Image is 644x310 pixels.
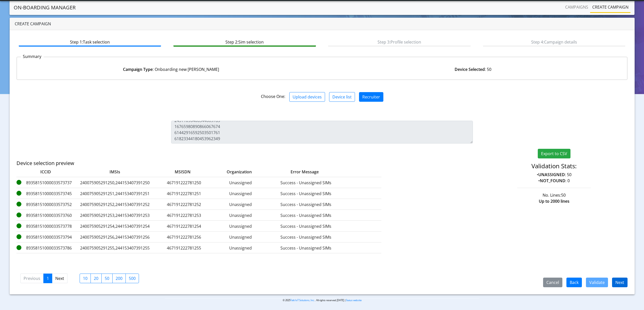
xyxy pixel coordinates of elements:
[480,172,628,178] p: • : 50
[290,299,315,302] a: Telit IoT Solutions, Inc.
[155,223,213,229] label: 467191222781254
[16,201,75,208] label: 89358151000033573752
[540,178,565,183] strong: NOT_FOUND
[612,278,628,287] button: Next
[112,274,126,283] label: 200
[77,234,153,240] label: 240075905291256,244153407391256
[205,169,256,175] label: Organization
[19,37,161,47] btn: Step 1: Task selection
[586,278,608,287] button: Validate
[165,298,479,302] p: © 2025 . All rights reserved.[DATE] |
[80,274,91,283] label: 10
[10,18,635,30] div: Create campaign
[258,169,334,175] label: Error Message
[268,191,344,197] label: Success - Unassigned SIMs
[52,274,67,283] a: Next
[91,274,102,283] label: 20
[155,180,213,186] label: 467191222781250
[16,180,75,186] label: 89358151000033573737
[477,192,631,198] div: No. Lines:
[215,191,266,197] label: Unassigned
[268,223,344,229] label: Success - Unassigned SIMs
[289,92,325,102] button: Upload devices
[155,212,213,218] label: 467191222781253
[155,201,213,208] label: 467191222781252
[16,212,75,218] label: 89358151000033573760
[329,92,355,102] button: Device list
[322,66,624,72] div: : 50
[16,234,75,240] label: 89358151000033573794
[215,201,266,208] label: Unassigned
[77,223,153,229] label: 240075905291254,244153407391254
[566,278,582,287] button: Back
[155,191,213,197] label: 467191222781251
[215,212,266,218] label: Unassigned
[77,180,153,186] label: 240075905291250,244153407391250
[77,191,153,197] label: 240075905291251,244153407391251
[268,212,344,218] label: Success - Unassigned SIMs
[543,278,562,287] button: Cancel
[21,53,44,59] p: Summary
[155,169,203,175] label: MSISDN
[538,149,570,158] button: Export to CSV
[126,274,139,283] label: 500
[538,172,565,177] strong: UNASSIGNED
[16,223,75,229] label: 89358151000033573778
[155,234,213,240] label: 467191222781256
[455,67,485,72] strong: Device Selected
[101,274,113,283] label: 50
[16,169,75,175] label: ICCID
[215,245,266,251] label: Unassigned
[16,245,75,251] label: 89358151000033573786
[268,180,344,186] label: Success - Unassigned SIMs
[43,274,52,283] a: 1
[261,94,285,99] span: Choose One:
[215,234,266,240] label: Unassigned
[268,245,344,251] label: Success - Unassigned SIMs
[268,234,344,240] label: Success - Unassigned SIMs
[480,178,628,184] p: • : 0
[346,299,362,302] a: Status website
[20,66,322,72] div: : Onboarding new [PERSON_NAME]
[215,180,266,186] label: Unassigned
[561,192,566,198] span: 50
[77,201,153,208] label: 240075905291252,244153407391252
[483,37,625,47] btn: Step 4: Campaign details
[77,169,153,175] label: IMSIs
[77,212,153,218] label: 240075905291253,244153407391253
[590,2,631,12] a: Create campaign
[480,162,628,170] h4: Validation Stats:
[268,201,344,208] label: Success - Unassigned SIMs
[77,245,153,251] label: 240075905291255,244153407391255
[16,160,424,166] h5: Device selection preview
[477,198,631,204] div: Up to 2000 lines
[328,37,470,47] btn: Step 3: Profile selection
[173,37,316,47] btn: Step 2: Sim selection
[14,3,76,13] a: On-Boarding Manager
[215,223,266,229] label: Unassigned
[16,191,75,197] label: 89358151000033573745
[359,92,383,102] button: Recruiter
[155,245,213,251] label: 467191222781255
[123,67,153,72] strong: Campaign Type
[563,2,590,12] a: Campaigns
